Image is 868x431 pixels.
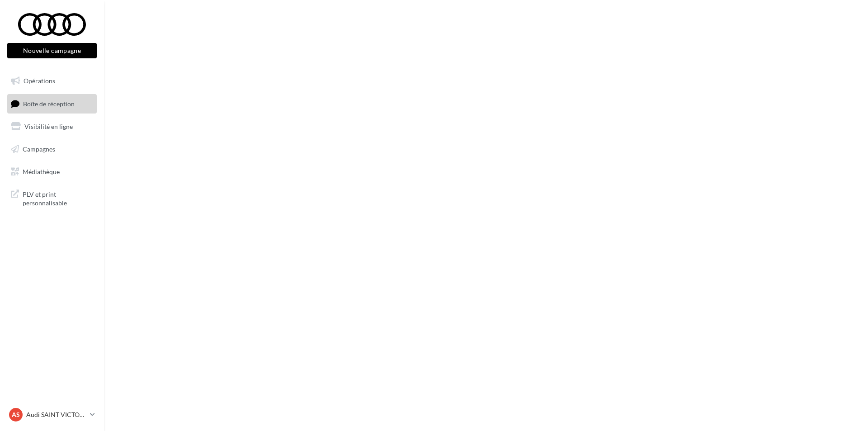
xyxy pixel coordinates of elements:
[5,140,99,159] a: Campagnes
[24,123,73,130] span: Visibilité en ligne
[5,71,99,90] a: Opérations
[5,162,99,181] a: Médiathèque
[23,99,75,107] span: Boîte de réception
[23,167,60,175] span: Médiathèque
[5,185,99,211] a: PLV et print personnalisable
[12,410,20,419] span: AS
[23,188,93,208] span: PLV et print personnalisable
[26,410,86,419] p: Audi SAINT VICTORET
[24,77,55,85] span: Opérations
[5,94,99,114] a: Boîte de réception
[7,43,97,58] button: Nouvelle campagne
[23,145,55,153] span: Campagnes
[5,117,99,136] a: Visibilité en ligne
[7,406,97,423] a: AS Audi SAINT VICTORET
